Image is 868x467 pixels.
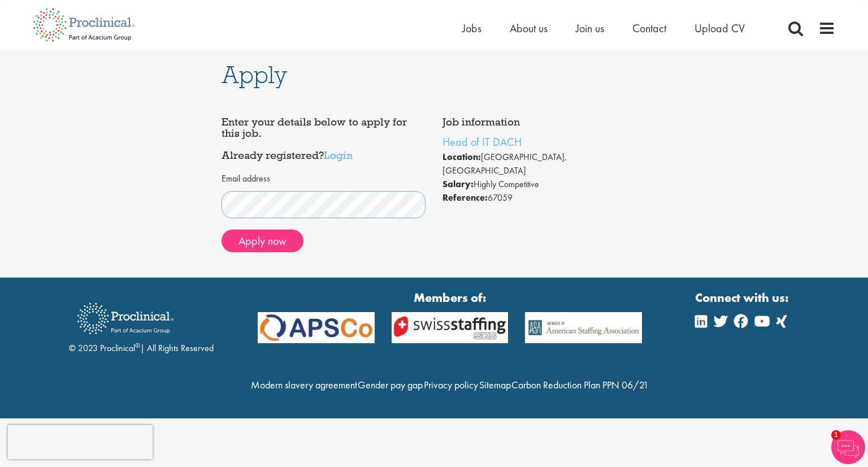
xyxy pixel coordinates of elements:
[831,430,865,464] img: Chatbot
[517,312,650,343] img: APSCo
[462,21,481,36] a: Jobs
[442,178,474,190] strong: Salary:
[251,378,357,391] a: Modern slavery agreement
[576,21,604,36] a: Join us
[442,192,488,204] strong: Reference:
[383,312,517,343] img: APSCo
[695,21,745,36] a: Upload CV
[222,230,303,252] button: Apply now
[324,148,353,162] a: Login
[632,21,666,36] a: Contact
[249,312,383,343] img: APSCo
[358,378,423,391] a: Gender pay gap
[442,151,481,163] strong: Location:
[442,150,647,178] li: [GEOGRAPHIC_DATA], [GEOGRAPHIC_DATA]
[258,289,642,306] strong: Members of:
[479,378,511,391] a: Sitemap
[222,59,287,90] span: Apply
[442,178,647,191] li: Highly Competitive
[511,378,649,391] a: Carbon Reduction Plan PPN 06/21
[424,378,478,391] a: Privacy policy
[442,135,522,149] a: Head of IT DACH
[510,21,548,36] a: About us
[69,295,214,355] div: © 2023 Proclinical | All Rights Reserved
[222,116,426,161] h4: Enter your details below to apply for this job. Already registered?
[69,295,182,342] img: Proclinical Recruitment
[442,116,647,128] h4: Job information
[222,172,270,185] label: Email address
[135,341,140,350] sup: ®
[442,191,647,205] li: 67059
[831,430,841,440] span: 1
[695,289,791,306] strong: Connect with us:
[8,425,153,459] iframe: reCAPTCHA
